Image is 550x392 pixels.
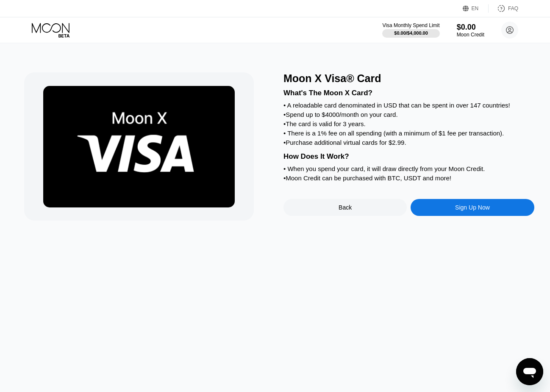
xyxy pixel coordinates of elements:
[457,23,484,38] div: $0.00Moon Credit
[283,165,534,172] div: • When you spend your card, it will draw directly from your Moon Credit.
[411,199,534,216] div: Sign Up Now
[463,4,489,13] div: EN
[382,22,439,38] div: Visa Monthly Spend Limit$0.00/$4,000.00
[283,130,534,137] div: • There is a 1% fee on all spending (with a minimum of $1 fee per transaction).
[283,199,407,216] div: Back
[489,4,518,13] div: FAQ
[283,139,534,146] div: • Purchase additional virtual cards for $2.99.
[508,6,518,11] div: FAQ
[339,204,352,211] div: Back
[283,102,534,109] div: • A reloadable card denominated in USD that can be spent in over 147 countries!
[283,89,534,97] div: What's The Moon X Card?
[283,72,534,85] div: Moon X Visa® Card
[283,174,534,182] div: • Moon Credit can be purchased with BTC, USDT and more!
[457,32,484,38] div: Moon Credit
[516,358,543,385] iframe: Przycisk umożliwiający otwarcie okna komunikatora
[283,111,534,118] div: • Spend up to $4000/month on your card.
[457,23,484,32] div: $0.00
[382,22,439,28] div: Visa Monthly Spend Limit
[394,30,428,36] div: $0.00 / $4,000.00
[455,204,490,211] div: Sign Up Now
[283,120,534,127] div: • The card is valid for 3 years.
[472,6,479,11] div: EN
[283,152,534,161] div: How Does It Work?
